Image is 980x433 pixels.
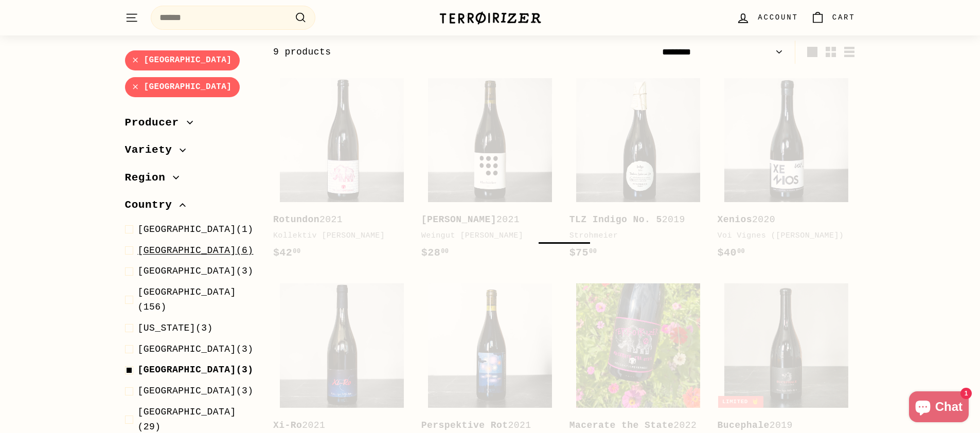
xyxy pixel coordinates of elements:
[125,114,187,131] span: Producer
[421,420,508,430] b: Perspektive Rot
[441,248,449,255] sup: 00
[569,71,707,272] a: TLZ Indigo No. 52019Strohmeier
[125,139,257,167] button: Variety
[138,407,236,417] span: [GEOGRAPHIC_DATA]
[421,247,449,259] span: $28
[421,214,496,225] b: [PERSON_NAME]
[138,224,236,234] span: [GEOGRAPHIC_DATA]
[718,418,845,433] div: 2019
[718,396,763,408] div: Limited 🤘
[273,418,401,433] div: 2021
[273,420,302,430] b: Xi-Ro
[125,111,257,139] button: Producer
[138,384,254,399] span: (3)
[718,71,856,272] a: Xenios2020Voi Vignes ([PERSON_NAME])
[138,323,196,333] span: [US_STATE]
[138,342,254,357] span: (3)
[125,194,257,222] button: Country
[832,12,856,23] span: Cart
[138,264,254,279] span: (3)
[569,212,697,227] div: 2019
[273,214,319,225] b: Rotundon
[589,248,597,255] sup: 00
[273,230,401,242] div: Kollektiv [PERSON_NAME]
[138,287,236,297] span: [GEOGRAPHIC_DATA]
[421,71,559,272] a: [PERSON_NAME]2021Weingut [PERSON_NAME]
[138,245,236,256] span: [GEOGRAPHIC_DATA]
[718,247,745,259] span: $40
[138,365,236,375] span: [GEOGRAPHIC_DATA]
[569,214,662,225] b: TLZ Indigo No. 5
[125,77,240,97] a: [GEOGRAPHIC_DATA]
[273,247,301,259] span: $42
[569,230,697,242] div: Strohmeier
[421,230,549,242] div: Weingut [PERSON_NAME]
[718,230,845,242] div: Voi Vignes ([PERSON_NAME])
[138,321,213,336] span: (3)
[569,418,697,433] div: 2022
[718,212,845,227] div: 2020
[138,344,236,354] span: [GEOGRAPHIC_DATA]
[273,45,564,60] div: 9 products
[421,418,549,433] div: 2021
[569,420,674,430] b: Macerate the State
[293,248,300,255] sup: 00
[125,141,180,159] span: Variety
[737,248,745,255] sup: 00
[805,3,862,33] a: Cart
[273,212,401,227] div: 2021
[906,391,972,425] inbox-online-store-chat: Shopify online store chat
[138,266,236,276] span: [GEOGRAPHIC_DATA]
[138,386,236,396] span: [GEOGRAPHIC_DATA]
[138,243,254,258] span: (6)
[758,12,798,23] span: Account
[421,212,549,227] div: 2021
[125,169,173,187] span: Region
[718,214,753,225] b: Xenios
[125,50,240,70] a: [GEOGRAPHIC_DATA]
[125,167,257,194] button: Region
[273,71,411,272] a: Rotundon2021Kollektiv [PERSON_NAME]
[730,3,804,33] a: Account
[138,285,257,315] span: (156)
[718,420,770,430] b: Bucephale
[569,247,597,259] span: $75
[138,222,254,237] span: (1)
[125,196,180,214] span: Country
[138,363,254,377] span: (3)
